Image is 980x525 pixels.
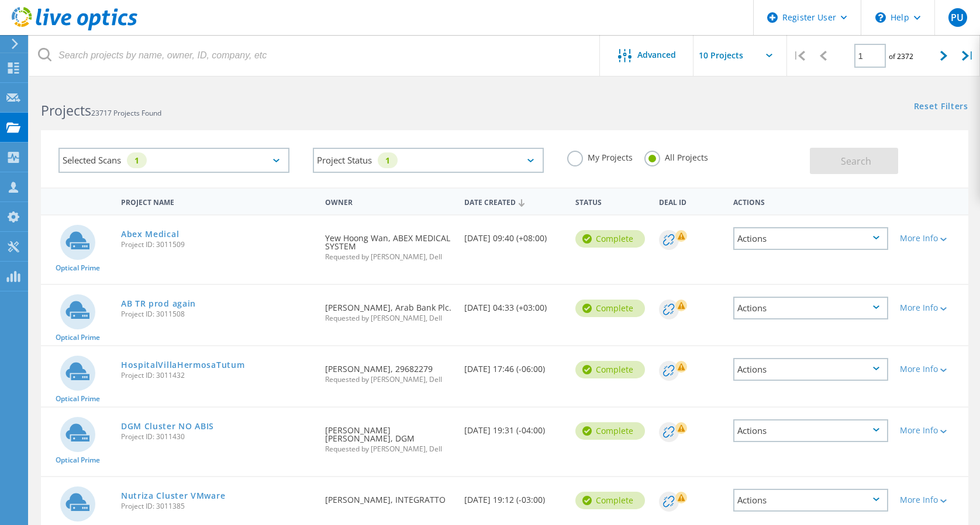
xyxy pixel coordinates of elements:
button: Search [810,148,898,174]
span: Project ID: 3011430 [121,433,313,440]
div: Yew Hoong Wan, ABEX MEDICAL SYSTEM [319,215,458,272]
div: Project Name [115,190,319,212]
div: Complete [575,361,645,378]
div: Actions [727,190,894,212]
div: [DATE] 19:12 (-03:00) [458,477,570,516]
div: Complete [575,230,645,248]
div: Complete [575,422,645,440]
a: HospitalVillaHermosaTutum [121,361,245,369]
div: | [787,35,811,77]
div: Complete [575,300,645,317]
span: Project ID: 3011509 [121,241,313,248]
a: Nutriza Cluster VMware [121,492,225,500]
span: Advanced [637,51,676,59]
div: More Info [900,304,962,312]
span: of 2372 [889,51,913,61]
div: Owner [319,190,458,212]
span: Requested by [PERSON_NAME], Dell [325,446,453,453]
span: Requested by [PERSON_NAME], Dell [325,253,453,260]
div: [DATE] 04:33 (+03:00) [458,285,570,324]
div: Actions [733,297,888,319]
label: All Projects [644,151,708,162]
span: Optical Prime [56,334,100,341]
span: Requested by [PERSON_NAME], Dell [325,376,453,383]
a: DGM Cluster NO ABIS [121,422,214,430]
div: Deal Id [653,190,727,212]
a: Reset Filters [914,102,968,112]
input: Search projects by name, owner, ID, company, etc [29,35,601,76]
svg: \n [875,12,886,23]
div: More Info [900,365,962,373]
div: More Info [900,234,962,242]
span: Optical Prime [56,457,100,464]
div: 1 [378,152,398,168]
div: More Info [900,426,962,434]
div: [DATE] 09:40 (+08:00) [458,215,570,254]
div: 1 [127,152,147,168]
b: Projects [41,101,91,120]
a: AB TR prod again [121,300,196,308]
div: Date Created [458,190,570,213]
div: Status [570,190,653,212]
div: [DATE] 19:31 (-04:00) [458,408,570,446]
div: More Info [900,496,962,504]
span: Optical Prime [56,395,100,402]
div: [PERSON_NAME], 29682279 [319,346,458,395]
div: [PERSON_NAME], INTEGRATTO [319,477,458,516]
span: Requested by [PERSON_NAME], Dell [325,315,453,322]
span: Search [841,155,871,168]
a: Abex Medical [121,230,179,238]
div: Actions [733,419,888,442]
div: Actions [733,227,888,250]
a: Live Optics Dashboard [12,25,137,33]
div: [DATE] 17:46 (-06:00) [458,346,570,385]
span: 23717 Projects Found [91,108,161,118]
div: Selected Scans [58,148,289,173]
div: Complete [575,492,645,509]
span: PU [951,13,964,22]
span: Project ID: 3011508 [121,311,313,318]
span: Optical Prime [56,265,100,272]
div: [PERSON_NAME] [PERSON_NAME], DGM [319,408,458,464]
div: Project Status [313,148,544,173]
div: Actions [733,489,888,512]
div: | [956,35,980,77]
span: Project ID: 3011432 [121,372,313,379]
div: [PERSON_NAME], Arab Bank Plc. [319,285,458,333]
span: Project ID: 3011385 [121,503,313,510]
div: Actions [733,358,888,381]
label: My Projects [567,151,633,162]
